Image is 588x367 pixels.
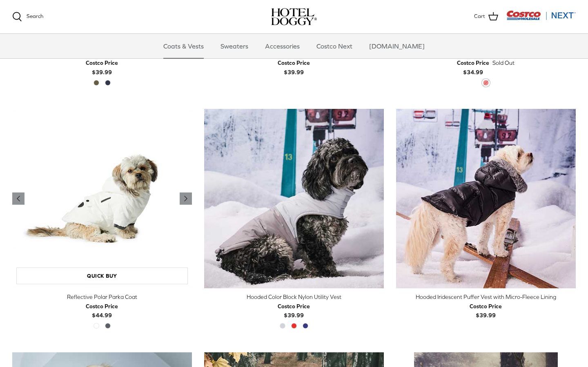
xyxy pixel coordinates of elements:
span: Search [27,13,43,19]
a: Hooded Color Block Nylon Utility Vest [204,109,384,288]
a: Sweaters [213,34,256,58]
a: Coats & Vests [156,34,211,58]
a: Hooded Iridescent Puffer Vest with Micro-Fleece Lining Costco Price$39.99 [396,292,576,320]
a: Retro Puffer Vest with Fleece Lining Costco Price$34.99 Sold Out [396,49,576,77]
a: Accessories [258,34,307,58]
span: Sold Out [492,58,514,67]
b: $39.99 [470,302,502,318]
div: Hooded Color Block Nylon Utility Vest [204,292,384,301]
a: hoteldoggy.com hoteldoggycom [271,8,317,25]
div: Costco Price [457,58,489,67]
a: Previous [12,192,24,205]
div: Reflective Polar Parka Coat [12,292,192,301]
a: Costco Next [309,34,360,58]
img: Costco Next [506,10,576,20]
a: Reflective Polar Parka Coat [12,109,192,288]
a: [DOMAIN_NAME] [362,34,432,58]
a: Cart [474,11,498,22]
span: Cart [474,12,485,21]
div: Costco Price [470,302,502,311]
div: Hooded Iridescent Puffer Vest with Micro-Fleece Lining [396,292,576,301]
a: Reflective Polar Parka Coat Costco Price$44.99 [12,292,192,320]
a: Hooded Retro Ski Parka Jacket Costco Price$39.99 [204,49,384,77]
b: $39.99 [278,58,310,75]
img: hoteldoggycom [271,8,317,25]
b: $34.99 [457,58,489,75]
div: Costco Price [278,302,310,311]
a: Hooded Color Block Nylon Utility Vest Costco Price$39.99 [204,292,384,320]
div: Costco Price [278,58,310,67]
a: Visit Costco Next [506,15,576,22]
b: $39.99 [86,58,118,75]
a: Quick buy [16,268,188,284]
a: Search [12,12,43,22]
a: Hooded Iridescent Puffer Vest with Micro-Fleece Lining [396,109,576,288]
a: Hooded Utility Parka Jacket with Fleece Lining Costco Price$39.99 [12,49,192,77]
a: Previous [180,192,192,205]
div: Costco Price [86,302,118,311]
b: $44.99 [86,302,118,318]
b: $39.99 [278,302,310,318]
div: Costco Price [86,58,118,67]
